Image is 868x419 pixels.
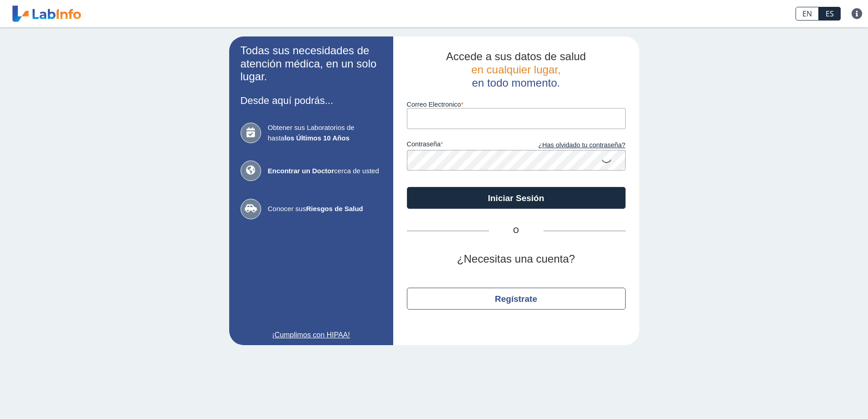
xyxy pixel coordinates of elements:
a: ¿Has olvidado tu contraseña? [516,140,626,150]
b: los Últimos 10 Años [284,134,349,142]
span: Obtener sus Laboratorios de hasta [268,123,382,143]
label: contraseña [407,140,516,150]
button: Iniciar Sesión [407,187,626,209]
button: Regístrate [407,288,626,310]
span: en todo momento. [472,77,560,89]
label: Correo Electronico [407,101,626,108]
b: Encontrar un Doctor [268,167,334,175]
a: ES [819,7,841,21]
a: EN [796,7,819,21]
b: Riesgos de Salud [306,205,363,212]
h2: ¿Necesitas una cuenta? [407,253,626,266]
a: ¡Cumplimos con HIPAA! [241,330,382,341]
span: O [489,225,544,236]
span: cerca de usted [268,166,382,176]
span: Accede a sus datos de salud [446,50,586,62]
span: Conocer sus [268,204,382,214]
h3: Desde aquí podrás... [241,95,382,106]
h2: Todas sus necesidades de atención médica, en un solo lugar. [241,44,382,83]
span: en cualquier lugar, [471,63,560,76]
